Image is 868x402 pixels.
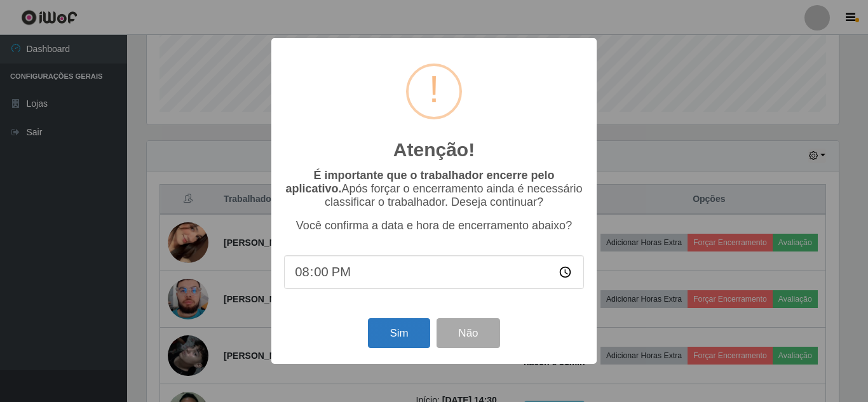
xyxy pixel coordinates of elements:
h2: Atenção! [393,138,475,161]
b: É importante que o trabalhador encerre pelo aplicativo. [285,169,554,195]
button: Sim [368,318,430,348]
p: Após forçar o encerramento ainda é necessário classificar o trabalhador. Deseja continuar? [284,169,584,209]
p: Você confirma a data e hora de encerramento abaixo? [284,219,584,232]
button: Não [437,318,499,348]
